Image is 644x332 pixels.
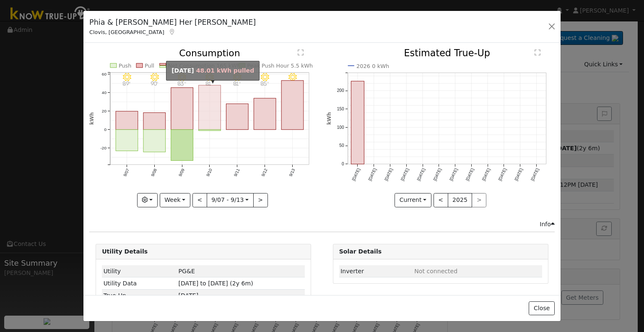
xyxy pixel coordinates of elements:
td: Inverter [339,265,413,277]
text: [DATE] [497,167,507,182]
span: [DATE] to [DATE] (2y 6m) [179,280,253,287]
text: [DATE] [432,167,442,182]
p: 89° [119,81,134,86]
rect: onclick="" [171,130,193,161]
span: 48.01 kWh pulled [196,67,254,74]
div: Info [540,220,555,229]
text: Estimated True-Up [404,48,490,59]
span: Clovis, [GEOGRAPHIC_DATA] [89,29,164,35]
text: [DATE] [351,167,361,182]
button: 2025 [448,193,473,207]
i: 9/07 - Clear [123,73,131,81]
span: ID: null, authorized: None [414,268,457,274]
i: 9/13 - Clear [288,73,297,81]
text: [DATE] [384,167,394,182]
rect: onclick="" [199,85,221,130]
text: Peak Push Hour 5.5 kWh [247,63,313,69]
rect: onclick="" [171,88,193,130]
text: 9/07 [122,168,130,178]
text: 9/08 [150,168,158,178]
button: Current [395,193,431,207]
text: kWh [326,112,332,125]
rect: onclick="" [143,130,166,152]
text: 2026 0 kWh [356,63,390,69]
text: [DATE] [514,167,524,182]
rect: onclick="" [254,98,276,130]
text: 9/13 [288,168,296,178]
text: Pull [145,63,154,69]
p: 83° [175,81,190,86]
text: [DATE] [400,167,410,182]
text: 9/11 [233,168,241,178]
text: Push [119,63,131,69]
rect: onclick="" [226,104,249,130]
text: 60 [102,72,107,76]
text: 9/09 [178,168,185,178]
td: Utility Data [102,277,177,290]
p: 90° [147,81,162,86]
text: Consumption [179,48,240,58]
rect: onclick="" [116,112,138,130]
text: [DATE] [416,167,426,182]
text:  [298,49,304,56]
text: -20 [101,146,107,150]
rect: onclick="" [282,81,304,130]
button: > [253,193,268,207]
rect: onclick="" [199,130,221,131]
button: 9/07 - 9/13 [207,193,254,207]
text: 9/10 [205,168,213,178]
button: Close [529,301,554,316]
rect: onclick="" [116,130,138,151]
p: 85° [258,81,273,86]
strong: [DATE] [171,67,194,74]
text: 40 [102,90,107,95]
text: 200 [337,89,344,93]
text: [DATE] [367,167,377,182]
text: kWh [89,112,95,125]
text: 50 [339,144,344,148]
strong: Solar Details [339,248,382,255]
text: [DATE] [481,167,491,182]
text: 0 [341,162,344,167]
text: [DATE] [530,167,540,182]
td: True-Up [102,290,177,302]
span: ID: 16583036, authorized: 04/23/25 [179,268,195,274]
i: 9/08 - Clear [151,73,159,81]
p: 81° [230,81,245,86]
td: [DATE] [177,290,305,302]
text:  [535,50,540,56]
rect: onclick="" [351,81,364,165]
button: < [192,193,207,207]
i: 9/12 - Clear [261,73,269,81]
a: Map [169,29,176,35]
text: 150 [337,107,344,111]
text: 0 [104,127,106,132]
text: 9/12 [261,168,268,178]
button: Week [160,193,190,207]
td: Utility [102,265,177,277]
strong: Utility Details [102,248,148,255]
h5: Phia & [PERSON_NAME] Her [PERSON_NAME] [89,17,256,28]
text: 20 [102,109,107,113]
text: 100 [337,125,344,130]
text: [DATE] [449,167,459,182]
button: < [434,193,448,207]
text: [DATE] [465,167,475,182]
rect: onclick="" [143,113,166,130]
